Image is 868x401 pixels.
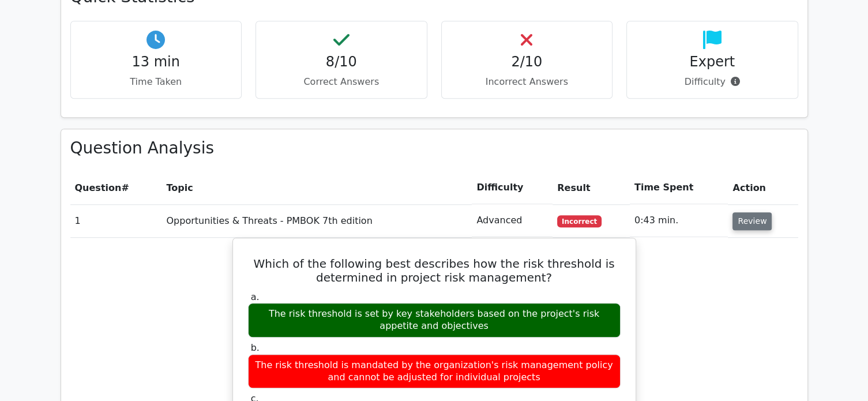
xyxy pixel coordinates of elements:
[70,138,798,158] h3: Question Analysis
[70,204,162,237] td: 1
[472,171,553,204] th: Difficulty
[265,75,418,89] p: Correct Answers
[161,204,472,237] td: Opportunities & Threats - PMBOK 7th edition
[472,204,553,237] td: Advanced
[732,212,772,230] button: Review
[265,54,418,70] h4: 8/10
[251,342,260,353] span: b.
[728,171,798,204] th: Action
[636,54,788,70] h4: Expert
[80,54,232,70] h4: 13 min
[248,303,621,338] div: The risk threshold is set by key stakeholders based on the project's risk appetite and objectives
[248,354,621,389] div: The risk threshold is mandated by the organization's risk management policy and cannot be adjuste...
[161,171,472,204] th: Topic
[630,204,728,237] td: 0:43 min.
[553,171,630,204] th: Result
[251,291,260,302] span: a.
[451,54,603,70] h4: 2/10
[557,215,602,227] span: Incorrect
[70,171,162,204] th: #
[636,75,788,89] p: Difficulty
[630,171,728,204] th: Time Spent
[451,75,603,89] p: Incorrect Answers
[247,257,622,284] h5: Which of the following best describes how the risk threshold is determined in project risk manage...
[75,182,122,193] span: Question
[80,75,232,89] p: Time Taken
